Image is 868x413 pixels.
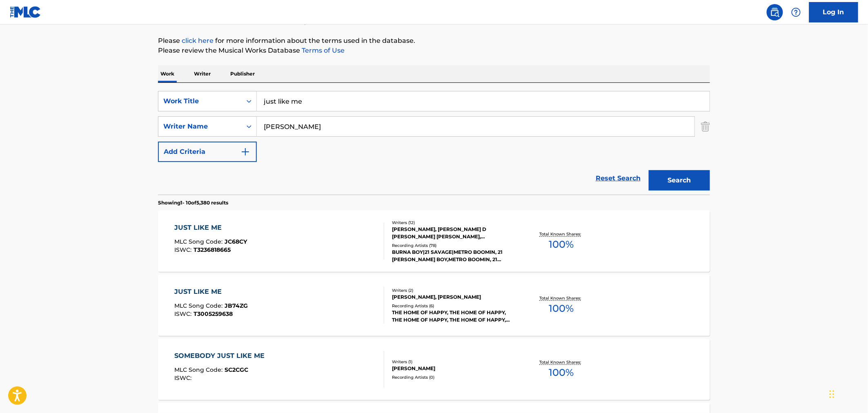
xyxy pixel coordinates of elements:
span: ISWC : [175,310,194,318]
span: 100 % [549,237,574,252]
div: THE HOME OF HAPPY, THE HOME OF HAPPY, THE HOME OF HAPPY, THE HOME OF HAPPY, [PERSON_NAME]|[PERSON... [392,309,515,324]
div: Recording Artists ( 0 ) [392,374,515,380]
a: JUST LIKE MEMLC Song Code:JC68CYISWC:T3236818665Writers (12)[PERSON_NAME], [PERSON_NAME] D [PERSO... [158,211,710,272]
a: Log In [809,2,858,22]
img: MLC Logo [10,6,41,18]
p: Total Known Shares: [539,231,583,237]
p: Publisher [228,65,257,82]
span: 100 % [549,301,574,316]
span: SC2CGC [225,366,249,373]
a: SOMEBODY JUST LIKE MEMLC Song Code:SC2CGCISWC:Writers (1)[PERSON_NAME]Recording Artists (0)Total ... [158,339,710,400]
button: Add Criteria [158,142,257,162]
div: Help [788,4,804,20]
span: MLC Song Code : [175,302,225,309]
img: Delete Criterion [701,116,710,137]
div: BURNA BOY|21 SAVAGE|METRO BOOMIN, 21 [PERSON_NAME] BOY,METRO BOOMIN, 21 [PERSON_NAME] BOY & METRO... [392,249,515,263]
span: T3005259638 [194,310,233,318]
a: Public Search [767,4,783,20]
span: MLC Song Code : [175,238,225,245]
form: Search Form [158,91,710,195]
span: T3236818665 [194,246,231,253]
div: Recording Artists ( 6 ) [392,303,515,309]
div: Writers ( 12 ) [392,220,515,226]
div: Drag [830,382,835,406]
span: ISWC : [175,374,194,382]
div: JUST LIKE ME [175,223,247,233]
p: Total Known Shares: [539,295,583,301]
span: MLC Song Code : [175,366,225,373]
p: Please for more information about the terms used in the database. [158,36,710,46]
div: Recording Artists ( 78 ) [392,242,515,249]
img: help [791,7,801,17]
span: JB74ZG [225,302,248,309]
img: search [770,7,780,17]
p: Writer [191,65,213,82]
a: Reset Search [592,169,645,187]
span: ISWC : [175,246,194,253]
span: 100 % [549,365,574,380]
a: Terms of Use [300,47,345,54]
div: JUST LIKE ME [175,287,248,297]
a: JUST LIKE MEMLC Song Code:JB74ZGISWC:T3005259638Writers (2)[PERSON_NAME], [PERSON_NAME]Recording ... [158,275,710,336]
div: Writers ( 2 ) [392,287,515,293]
div: [PERSON_NAME], [PERSON_NAME] [392,293,515,301]
iframe: Chat Widget [827,374,868,413]
p: Total Known Shares: [539,359,583,365]
button: Search [649,170,710,191]
div: Writer Name [163,122,237,131]
p: Please review the Musical Works Database [158,46,710,56]
p: Work [158,65,177,82]
div: Writers ( 1 ) [392,359,515,365]
span: JC68CY [225,238,247,245]
div: [PERSON_NAME] [392,365,515,372]
img: 9d2ae6d4665cec9f34b9.svg [240,147,250,157]
div: [PERSON_NAME], [PERSON_NAME] D [PERSON_NAME] [PERSON_NAME], [PERSON_NAME], [PERSON_NAME], [PERSON... [392,226,515,240]
p: Showing 1 - 10 of 5,380 results [158,199,228,206]
div: SOMEBODY JUST LIKE ME [175,351,269,361]
div: Work Title [163,96,237,106]
a: click here [182,37,214,44]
